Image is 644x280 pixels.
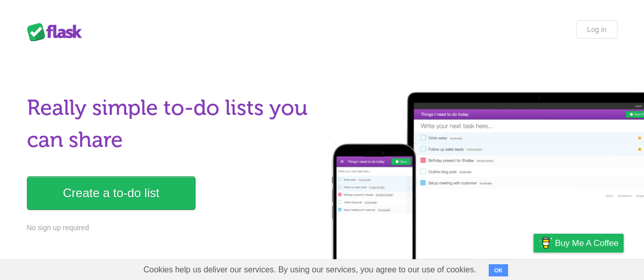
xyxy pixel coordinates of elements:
[27,223,316,233] p: No sign up required
[27,92,316,156] h1: Really simple to-do lists you can share
[27,176,195,210] a: Create a to-do list
[534,234,624,253] a: Buy me a coffee
[27,23,88,41] div: Flask Lists
[133,260,487,280] span: Cookies help us deliver our services. By using our services, you agree to our use of cookies.
[576,20,617,39] a: Log in
[489,264,509,276] button: OK
[539,234,552,252] img: Buy me a coffee
[555,234,619,252] span: Buy me a coffee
